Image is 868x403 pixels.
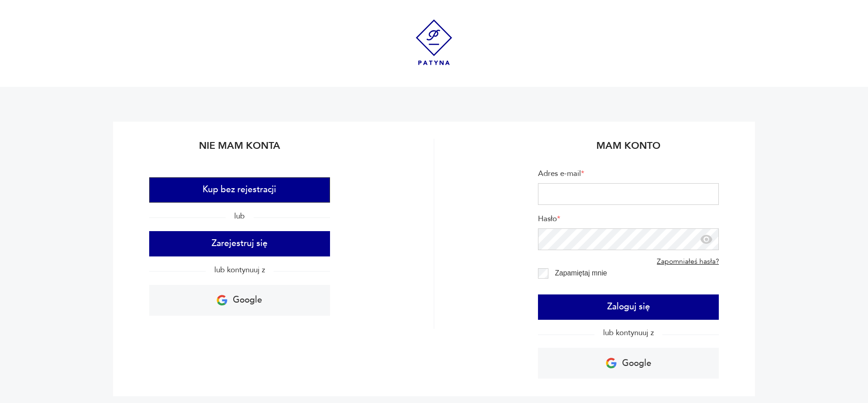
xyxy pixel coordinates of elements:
button: Zaloguj się [538,294,719,320]
h2: Mam konto [538,139,719,160]
img: Ikona Google [217,295,227,306]
p: Google [622,355,651,372]
img: Ikona Google [606,358,617,369]
p: Google [233,292,262,308]
a: Google [149,285,330,316]
a: Zapomniałeś hasła? [657,257,719,266]
label: Adres e-mail [538,169,719,183]
button: Kup bez rejestracji [149,177,330,203]
span: lub kontynuuj z [594,327,662,338]
a: Google [538,348,719,379]
span: lub [226,211,253,221]
button: Zarejestruj się [149,231,330,256]
span: lub kontynuuj z [206,265,274,275]
img: Patyna - sklep z meblami i dekoracjami vintage [411,19,457,65]
h2: Nie mam konta [149,139,330,160]
label: Hasło [538,214,719,228]
label: Zapamiętaj mnie [555,269,607,277]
